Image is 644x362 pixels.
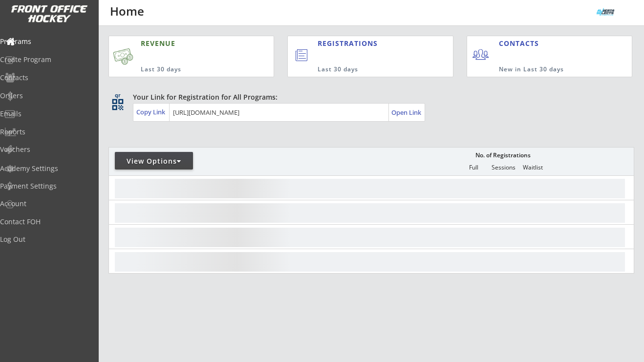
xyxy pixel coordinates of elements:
[472,152,533,159] div: No. of Registrations
[318,65,412,74] div: Last 30 days
[141,65,231,74] div: Last 30 days
[110,97,125,112] button: qr_code
[318,39,411,48] div: REGISTRATIONS
[141,39,231,48] div: REVENUE
[499,65,586,74] div: New in Last 30 days
[115,156,193,166] div: View Options
[133,92,604,102] div: Your Link for Registration for All Programs:
[518,164,547,171] div: Waitlist
[136,107,167,116] div: Copy Link
[489,164,518,171] div: Sessions
[111,92,123,99] div: qr
[391,108,422,117] div: Open Link
[391,106,422,119] a: Open Link
[459,164,488,171] div: Full
[499,39,543,48] div: CONTACTS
